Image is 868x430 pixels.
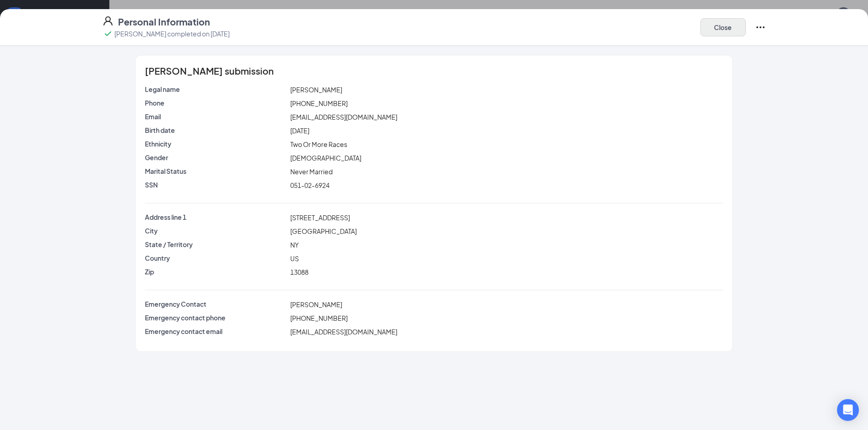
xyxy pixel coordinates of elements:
p: Ethnicity [145,139,287,148]
svg: Checkmark [103,28,113,39]
span: Never Married [290,167,333,176]
p: Address line 1 [145,212,287,222]
span: [PERSON_NAME] [290,86,342,94]
span: [EMAIL_ADDRESS][DOMAIN_NAME] [290,328,397,336]
h4: Personal Information [118,15,210,28]
div: Open Intercom Messenger [837,399,859,421]
p: Marital Status [145,167,287,176]
p: Emergency Contact [145,299,287,309]
span: [STREET_ADDRESS] [290,213,350,222]
p: Emergency contact phone [145,313,287,322]
span: Two Or More Races [290,140,347,148]
p: City [145,226,287,235]
p: Birth date [145,126,287,135]
p: [PERSON_NAME] completed on [DATE] [114,29,230,38]
p: Email [145,112,287,121]
p: SSN [145,180,287,189]
span: [GEOGRAPHIC_DATA] [290,227,357,235]
span: NY [290,241,299,249]
span: [PERSON_NAME] submission [145,66,274,76]
span: 13088 [290,268,308,276]
span: [DEMOGRAPHIC_DATA] [290,154,361,162]
p: Emergency contact email [145,327,287,336]
svg: User [103,15,113,26]
svg: Ellipses [755,22,766,33]
p: Zip [145,267,287,276]
span: [PERSON_NAME] [290,300,342,309]
button: Close [700,18,746,36]
p: Country [145,253,287,263]
p: Legal name [145,85,287,94]
span: [PHONE_NUMBER] [290,314,348,322]
p: State / Territory [145,240,287,249]
span: [DATE] [290,126,309,135]
span: [PHONE_NUMBER] [290,99,348,107]
p: Phone [145,98,287,107]
p: Gender [145,153,287,162]
span: US [290,254,299,263]
span: [EMAIL_ADDRESS][DOMAIN_NAME] [290,113,397,121]
span: 051-02-6924 [290,181,329,189]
